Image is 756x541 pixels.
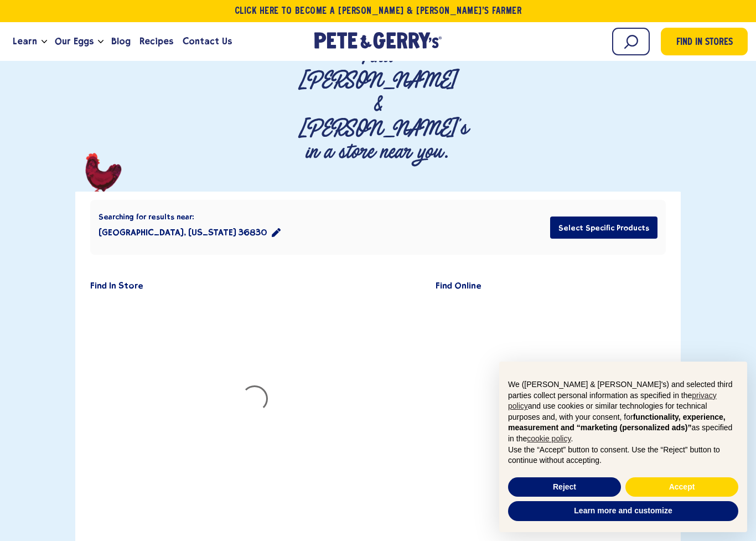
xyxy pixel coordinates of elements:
span: Our Eggs [55,34,94,48]
button: Accept [625,477,738,497]
span: Contact Us [183,34,232,48]
p: We ([PERSON_NAME] & [PERSON_NAME]'s) and selected third parties collect personal information as s... [508,379,738,445]
button: Open the dropdown menu for Our Eggs [98,40,103,44]
p: Find [PERSON_NAME] & [PERSON_NAME]'s in a store near you. [298,44,458,164]
span: Blog [111,34,131,48]
button: Open the dropdown menu for Learn [42,40,47,44]
a: Recipes [135,27,178,56]
p: Use the “Accept” button to consent. Use the “Reject” button to continue without accepting. [508,445,738,466]
a: Find in Stores [661,28,748,55]
a: Blog [107,27,135,56]
span: Recipes [139,34,173,48]
input: Search [612,28,650,55]
a: Learn [8,27,42,56]
button: Learn more and customize [508,501,738,521]
span: Learn [13,34,37,48]
a: cookie policy [527,434,571,443]
a: Our Eggs [50,27,98,56]
span: Find in Stores [676,35,733,50]
button: Reject [508,477,621,497]
a: Contact Us [178,27,236,56]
